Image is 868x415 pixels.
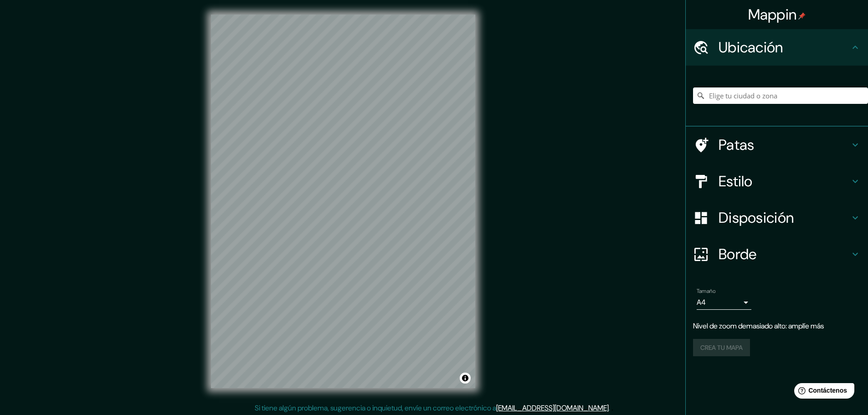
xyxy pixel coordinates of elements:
[748,5,797,24] font: Mappin
[719,172,753,191] font: Estilo
[798,12,806,20] img: pin-icon.png
[719,135,755,154] font: Patas
[686,163,868,200] div: Estilo
[693,87,868,104] input: Elige tu ciudad o zona
[697,295,751,310] div: A4
[686,127,868,163] div: Patas
[460,373,471,384] button: Activar o desactivar atribución
[719,38,783,57] font: Ubicación
[697,297,706,307] font: A4
[686,200,868,236] div: Disposición
[611,403,613,413] font: .
[697,287,715,295] font: Tamaño
[255,403,496,413] font: Si tiene algún problema, sugerencia o inquietud, envíe un correo electrónico a
[211,15,475,388] canvas: Mapa
[610,403,611,413] font: .
[787,379,858,405] iframe: Lanzador de widgets de ayuda
[496,403,609,413] a: [EMAIL_ADDRESS][DOMAIN_NAME]
[719,245,757,264] font: Borde
[686,29,868,66] div: Ubicación
[693,321,824,331] font: Nivel de zoom demasiado alto: amplíe más
[609,403,610,413] font: .
[719,208,794,227] font: Disposición
[686,236,868,272] div: Borde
